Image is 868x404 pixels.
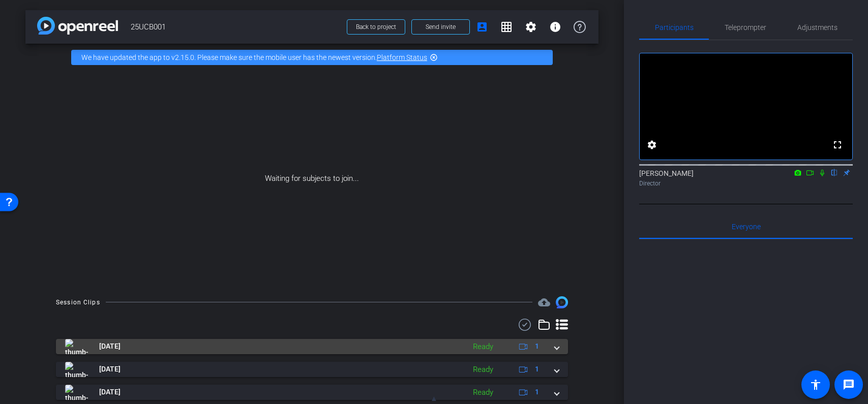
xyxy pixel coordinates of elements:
[468,364,498,376] div: Ready
[411,19,470,35] button: Send invite
[65,339,88,354] img: thumb-nail
[37,17,118,35] img: app-logo
[468,387,498,398] div: Ready
[426,23,456,31] span: Send invite
[356,23,396,30] span: Back to project
[99,341,121,352] span: [DATE]
[538,296,550,308] span: Destinations for your clips
[25,71,598,286] div: Waiting for subjects to join...
[639,179,853,188] div: Director
[56,297,100,307] div: Session Clips
[556,296,568,308] img: Session clips
[831,139,844,151] mat-icon: fullscreen
[843,379,855,391] mat-icon: message
[99,387,121,397] span: [DATE]
[56,385,568,400] mat-expansion-panel-header: thumb-nail[DATE]Ready1
[646,139,658,151] mat-icon: settings
[99,364,121,375] span: [DATE]
[535,341,539,352] span: 1
[725,24,766,31] span: Teleprompter
[525,21,537,33] mat-icon: settings
[71,50,553,65] div: We have updated the app to v2.15.0. Please make sure the mobile user has the newest version.
[732,223,761,230] span: Everyone
[500,21,513,33] mat-icon: grid_on
[476,21,488,33] mat-icon: account_box
[468,341,498,353] div: Ready
[828,168,841,177] mat-icon: flip
[377,53,427,61] a: Platform Status
[430,53,438,61] mat-icon: highlight_off
[639,168,853,188] div: [PERSON_NAME]
[797,24,837,31] span: Adjustments
[65,362,88,377] img: thumb-nail
[347,19,405,35] button: Back to project
[549,21,561,33] mat-icon: info
[538,296,550,308] mat-icon: cloud_upload
[430,394,438,403] span: ▲
[56,362,568,377] mat-expansion-panel-header: thumb-nail[DATE]Ready1
[810,379,822,391] mat-icon: accessibility
[131,17,341,37] span: 25UCB001
[655,24,694,31] span: Participants
[535,387,539,397] span: 1
[535,364,539,375] span: 1
[56,339,568,354] mat-expansion-panel-header: thumb-nail[DATE]Ready1
[65,385,88,400] img: thumb-nail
